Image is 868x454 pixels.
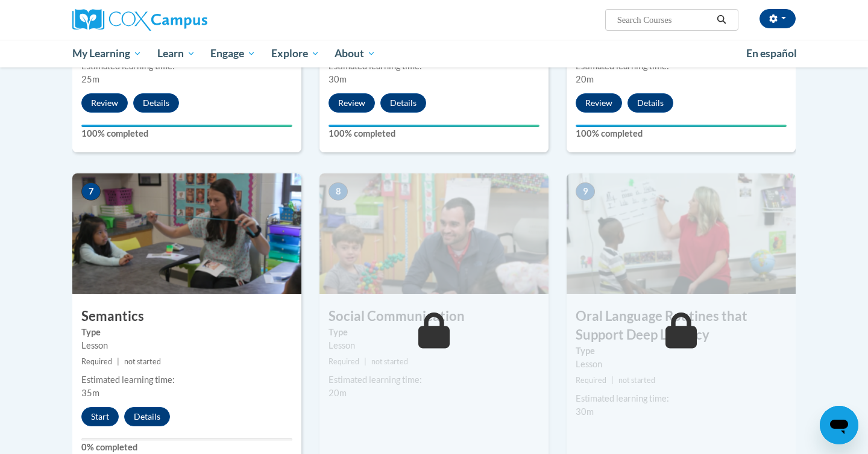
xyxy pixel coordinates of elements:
[576,127,787,140] label: 100% completed
[576,125,787,127] div: Your progress
[149,40,203,67] a: Learn
[329,357,359,366] span: Required
[81,182,101,201] span: 7
[329,326,539,339] label: Type
[618,376,655,385] span: not started
[329,388,347,398] span: 20m
[329,74,347,84] span: 30m
[576,358,787,371] div: Lesson
[54,40,814,67] div: Main menu
[72,9,301,31] a: Cox Campus
[627,93,673,113] button: Details
[364,357,366,366] span: |
[820,406,858,444] iframe: Button to launch messaging window
[81,441,292,454] label: 0% completed
[210,46,256,61] span: Engage
[72,173,301,294] img: Course Image
[124,407,170,426] button: Details
[81,74,99,84] span: 25m
[81,357,112,366] span: Required
[329,373,539,387] div: Estimated learning time:
[81,407,119,426] button: Start
[611,376,614,385] span: |
[738,41,805,66] a: En español
[746,47,797,60] span: En español
[616,13,712,27] input: Search Courses
[327,40,384,67] a: About
[329,125,539,127] div: Your progress
[81,373,292,387] div: Estimated learning time:
[72,46,142,61] span: My Learning
[72,9,207,31] img: Cox Campus
[576,392,787,405] div: Estimated learning time:
[329,182,348,201] span: 8
[81,125,292,127] div: Your progress
[329,339,539,352] div: Lesson
[329,93,375,113] button: Review
[329,127,539,140] label: 100% completed
[576,93,622,113] button: Review
[72,307,301,326] h3: Semantics
[371,357,408,366] span: not started
[380,93,426,113] button: Details
[263,40,327,67] a: Explore
[567,173,796,294] img: Course Image
[81,339,292,352] div: Lesson
[133,93,179,113] button: Details
[81,127,292,140] label: 100% completed
[81,326,292,339] label: Type
[567,307,796,344] h3: Oral Language Routines that Support Deep Literacy
[576,182,595,201] span: 9
[81,388,99,398] span: 35m
[81,93,128,113] button: Review
[319,307,549,326] h3: Social Communication
[576,74,594,84] span: 20m
[203,40,263,67] a: Engage
[157,46,195,61] span: Learn
[319,173,549,294] img: Course Image
[576,344,787,358] label: Type
[117,357,119,366] span: |
[335,46,376,61] span: About
[576,376,606,385] span: Required
[271,46,319,61] span: Explore
[712,13,731,27] button: Search
[64,40,149,67] a: My Learning
[576,406,594,417] span: 30m
[124,357,161,366] span: not started
[759,9,796,28] button: Account Settings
